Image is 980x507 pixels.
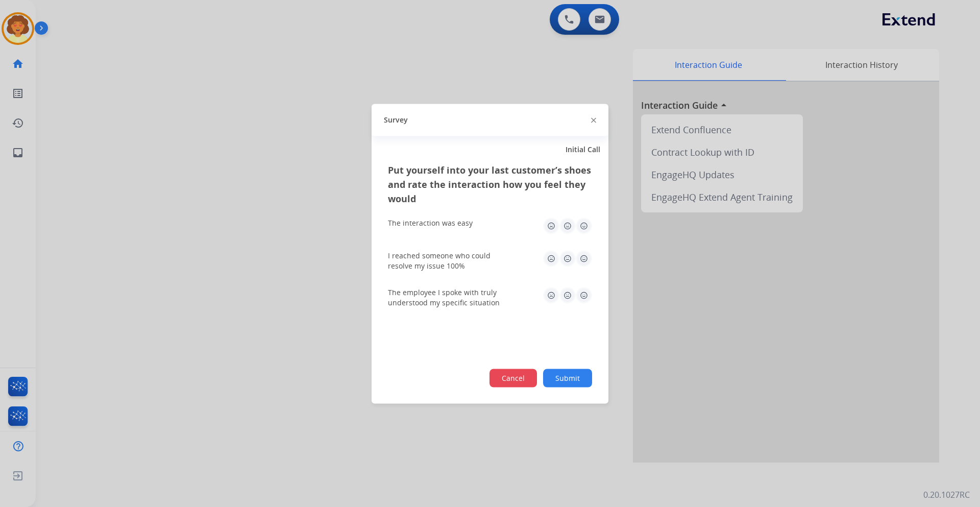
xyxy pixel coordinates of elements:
[388,250,510,271] div: I reached someone who could resolve my issue 100%
[388,162,592,205] h3: Put yourself into your last customer’s shoes and rate the interaction how you feel they would
[489,369,537,387] button: Cancel
[543,369,592,387] button: Submit
[591,118,596,123] img: close-button
[388,218,473,228] div: The interaction was easy
[923,489,970,501] p: 0.20.1027RC
[384,115,408,125] span: Survey
[566,144,600,154] span: Initial Call
[388,287,510,307] div: The employee I spoke with truly understood my specific situation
